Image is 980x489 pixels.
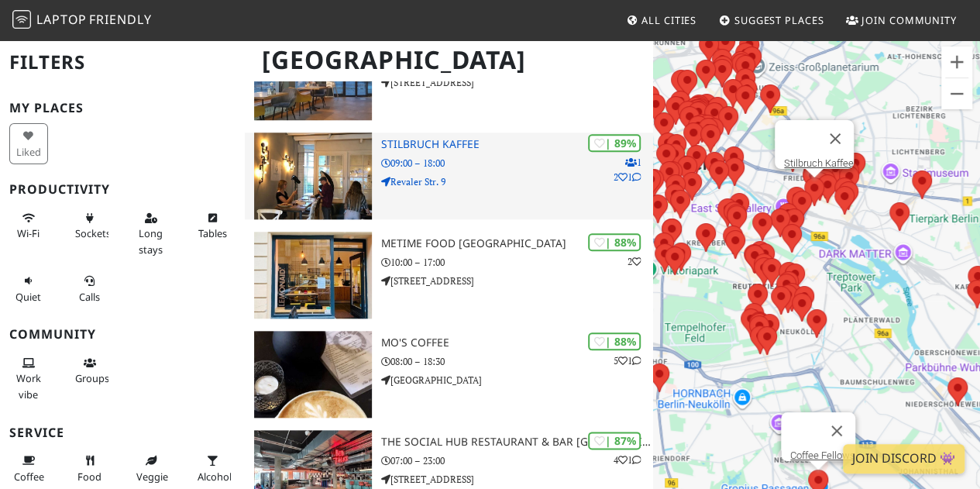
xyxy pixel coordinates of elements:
h3: Community [9,327,236,342]
button: Calls [70,268,109,309]
button: Veggie [132,448,170,489]
button: Alcohol [193,448,232,489]
div: | 89% [588,134,641,152]
p: 2 [627,254,641,269]
span: Laptop [36,11,87,28]
h3: metime food [GEOGRAPHIC_DATA] [381,237,653,250]
span: People working [16,371,41,401]
a: Join Community [840,6,963,34]
h3: Stilbruch Kaffee [381,138,653,151]
button: Long stays [132,205,170,262]
p: [STREET_ADDRESS] [381,472,653,487]
img: metime food Berlin [254,232,372,319]
p: 5 1 [613,353,641,368]
div: | 87% [588,432,641,449]
h3: My Places [9,101,236,115]
button: Quiet [9,268,48,309]
button: Wi-Fi [9,205,48,246]
p: 1 2 1 [613,155,641,184]
p: 09:00 – 18:00 [381,156,653,170]
div: | 88% [588,233,641,251]
p: 08:00 – 18:30 [381,354,653,369]
span: Work-friendly tables [198,226,226,240]
button: Groups [70,350,109,391]
h2: Filters [9,39,236,86]
a: LaptopFriendly LaptopFriendly [12,7,152,34]
button: Sockets [70,205,109,246]
h1: [GEOGRAPHIC_DATA] [249,39,650,81]
button: Tables [193,205,232,246]
p: [GEOGRAPHIC_DATA] [381,373,653,387]
a: Suggest Places [713,6,830,34]
button: Food [70,448,109,489]
button: Coffee [9,448,48,489]
span: Alcohol [198,470,232,484]
button: Work vibe [9,350,48,407]
span: Long stays [139,226,163,256]
span: Power sockets [75,226,111,240]
a: Mo's Coffee | 88% 51 Mo's Coffee 08:00 – 18:30 [GEOGRAPHIC_DATA] [245,331,653,418]
h3: The Social Hub Restaurant & Bar [GEOGRAPHIC_DATA] [381,436,653,449]
img: Mo's Coffee [254,331,372,418]
span: Coffee [14,470,44,484]
span: Food [77,470,101,484]
span: All Cities [641,13,696,27]
span: Stable Wi-Fi [17,226,40,240]
button: Verkleinern [941,78,972,109]
button: Vergrößern [941,46,972,77]
span: Video/audio calls [79,290,100,304]
img: Stilbruch Kaffee [254,133,372,219]
a: Stilbruch Kaffee | 89% 121 Stilbruch Kaffee 09:00 – 18:00 Revaler Str. 9 [245,133,653,219]
img: LaptopFriendly [12,10,31,29]
span: Suggest Places [734,13,824,27]
span: Quiet [15,290,41,304]
h3: Service [9,425,236,440]
p: 10:00 – 17:00 [381,255,653,270]
span: Join Community [861,13,957,27]
p: Revaler Str. 9 [381,174,653,189]
p: 07:00 – 23:00 [381,453,653,468]
h3: Productivity [9,182,236,197]
span: Friendly [89,11,151,28]
a: All Cities [620,6,703,34]
a: Stilbruch Kaffee [784,157,854,169]
p: 4 1 [613,453,641,467]
a: metime food Berlin | 88% 2 metime food [GEOGRAPHIC_DATA] 10:00 – 17:00 [STREET_ADDRESS] [245,232,653,319]
p: [STREET_ADDRESS] [381,274,653,288]
button: Schließen [817,120,854,157]
h3: Mo's Coffee [381,336,653,350]
div: | 88% [588,332,641,350]
span: Group tables [75,371,109,385]
span: Veggie [136,470,168,484]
